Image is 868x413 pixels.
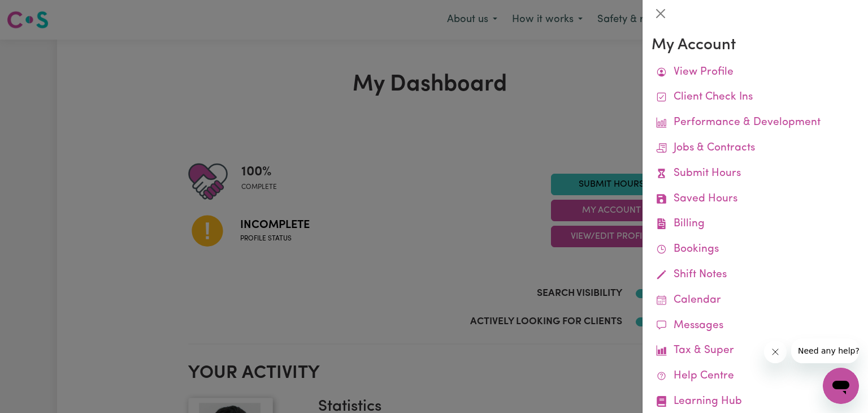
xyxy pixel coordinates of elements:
a: Tax & Super [652,338,859,364]
a: Jobs & Contracts [652,136,859,161]
a: Help Centre [652,364,859,389]
a: Messages [652,313,859,339]
a: Submit Hours [652,161,859,187]
iframe: Message from company [791,338,859,363]
a: Shift Notes [652,263,859,288]
a: Performance & Development [652,110,859,136]
a: Calendar [652,288,859,313]
h3: My Account [652,36,859,55]
iframe: Button to launch messaging window [823,368,859,404]
a: Client Check Ins [652,85,859,110]
iframe: Close message [764,341,787,363]
a: Saved Hours [652,187,859,212]
span: Need any help? [7,8,68,17]
button: Close [652,5,670,23]
a: View Profile [652,60,859,85]
a: Billing [652,212,859,237]
a: Bookings [652,237,859,263]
